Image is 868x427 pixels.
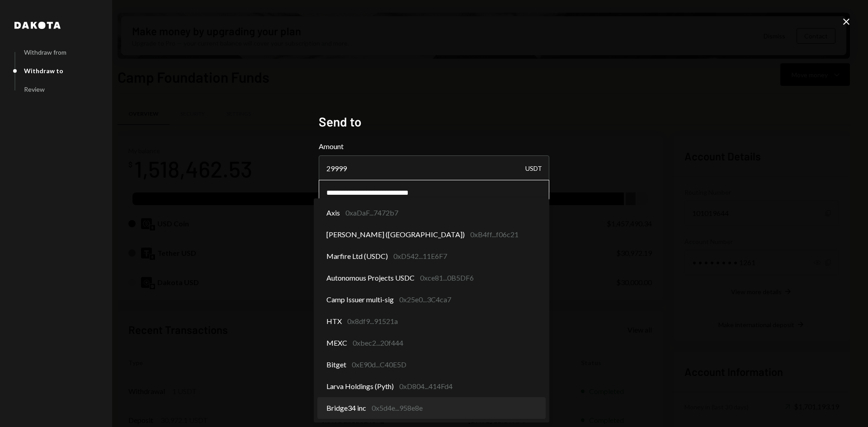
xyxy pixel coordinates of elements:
input: Enter amount [319,155,549,181]
span: Autonomous Projects USDC [326,272,415,283]
span: Marfire Ltd (USDC) [326,251,388,262]
div: Review [24,85,45,93]
label: Amount [319,141,549,152]
span: Bitget [326,359,346,370]
div: 0x5d4e...958e8e [372,403,423,413]
div: 0xE90d...C40E5D [352,359,406,370]
div: Withdraw from [24,48,66,56]
span: Axis [326,207,340,218]
h2: Send to [319,113,549,131]
div: USDT [525,155,542,181]
div: 0xB4ff...f06c21 [470,229,519,240]
div: Withdraw to [24,67,63,75]
span: Bridge34 inc [326,403,366,413]
span: [PERSON_NAME] ([GEOGRAPHIC_DATA]) [326,229,465,240]
div: 0xbec2...20f444 [353,338,403,348]
span: HTX [326,316,342,327]
span: MEXC [326,338,347,348]
div: 0x25e0...3C4ca7 [399,294,451,305]
div: 0x8df9...91521a [347,316,398,327]
span: Larva Holdings (Pyth) [326,381,394,392]
span: Camp Issuer multi-sig [326,294,394,305]
div: 0xD804...414Fd4 [399,381,453,392]
div: 0xD542...11E6F7 [393,251,447,262]
div: 0xaDaF...7472b7 [345,207,398,218]
div: 0xce81...0B5DF6 [420,272,474,283]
